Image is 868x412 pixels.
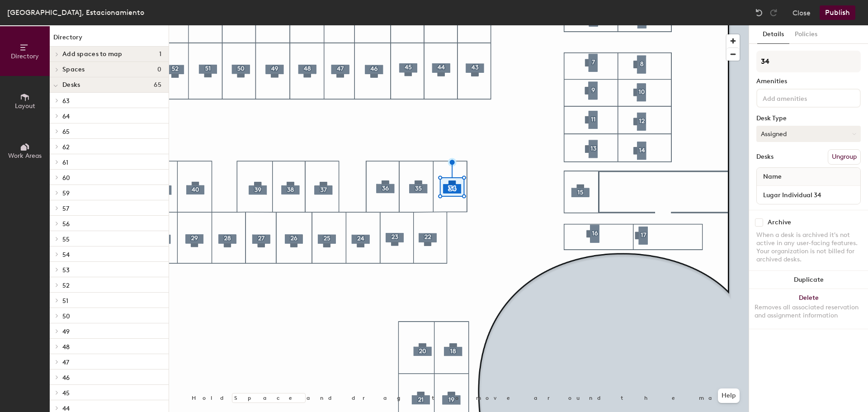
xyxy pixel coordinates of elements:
span: Layout [15,102,35,110]
div: Archive [768,219,791,226]
span: Work Areas [8,152,42,160]
button: Details [757,25,789,44]
span: 51 [62,297,68,305]
span: 62 [62,143,70,151]
span: 55 [62,236,70,243]
span: 54 [62,251,70,259]
span: 65 [154,81,161,89]
div: Desks [756,153,774,161]
span: 48 [62,343,70,351]
span: 1 [159,51,161,58]
span: 50 [62,313,70,320]
span: 61 [62,159,68,166]
button: Duplicate [749,271,868,289]
span: 49 [62,328,70,336]
button: Assigned [756,126,861,142]
input: Unnamed desk [759,189,859,201]
span: Spaces [62,66,85,73]
img: Redo [769,8,778,17]
span: 64 [62,113,70,120]
button: Policies [789,25,823,44]
input: Add amenities [761,92,842,103]
button: Ungroup [828,149,861,165]
button: Publish [820,5,855,20]
span: Name [759,169,786,185]
span: Add spaces to map [62,51,123,58]
button: DeleteRemoves all associated reservation and assignment information [749,289,868,329]
h1: Directory [50,33,169,47]
span: 60 [62,174,70,182]
span: 0 [157,66,161,73]
span: 63 [62,97,70,105]
button: Help [718,388,740,403]
span: Directory [11,52,39,60]
span: Desks [62,81,80,89]
span: 53 [62,266,70,274]
div: Amenities [756,78,861,85]
div: [GEOGRAPHIC_DATA], Estacionamiento [7,7,144,18]
span: 56 [62,220,70,228]
img: Undo [755,8,764,17]
div: Desk Type [756,115,861,122]
span: 65 [62,128,70,136]
span: 57 [62,205,69,213]
button: Close [793,5,811,20]
span: 45 [62,389,70,397]
div: Removes all associated reservation and assignment information [755,303,863,320]
div: When a desk is archived it's not active in any user-facing features. Your organization is not bil... [756,231,861,264]
span: 47 [62,359,69,366]
span: 46 [62,374,70,382]
span: 52 [62,282,70,289]
span: 59 [62,189,70,197]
